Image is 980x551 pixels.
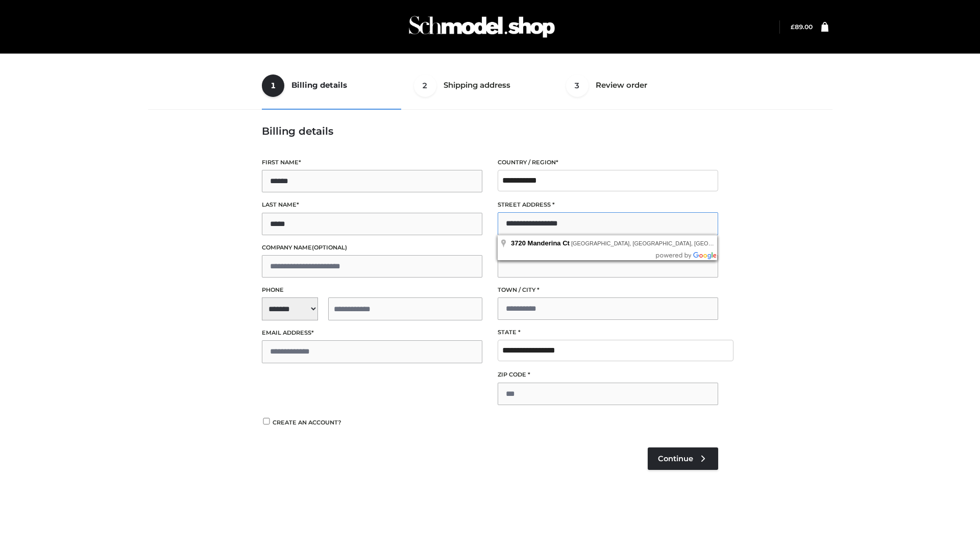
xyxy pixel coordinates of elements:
[658,454,693,463] span: Continue
[498,285,718,295] label: Town / City
[262,418,271,424] input: Create an account?
[498,328,718,337] label: State
[791,23,795,31] span: £
[791,23,813,31] bdi: 89.00
[648,447,718,470] a: Continue
[262,125,718,137] h3: Billing details
[528,239,570,247] span: Manderina Ct
[791,23,813,31] a: £89.00
[262,243,482,253] label: Company name
[262,285,482,295] label: Phone
[262,158,482,167] label: First name
[498,200,718,210] label: Street address
[262,328,482,338] label: Email address
[498,158,718,167] label: Country / Region
[312,244,347,251] span: (optional)
[262,200,482,210] label: Last name
[571,240,753,246] span: [GEOGRAPHIC_DATA], [GEOGRAPHIC_DATA], [GEOGRAPHIC_DATA]
[498,370,718,380] label: ZIP Code
[273,419,341,426] span: Create an account?
[511,239,526,247] span: 3720
[405,7,558,47] img: Schmodel Admin 964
